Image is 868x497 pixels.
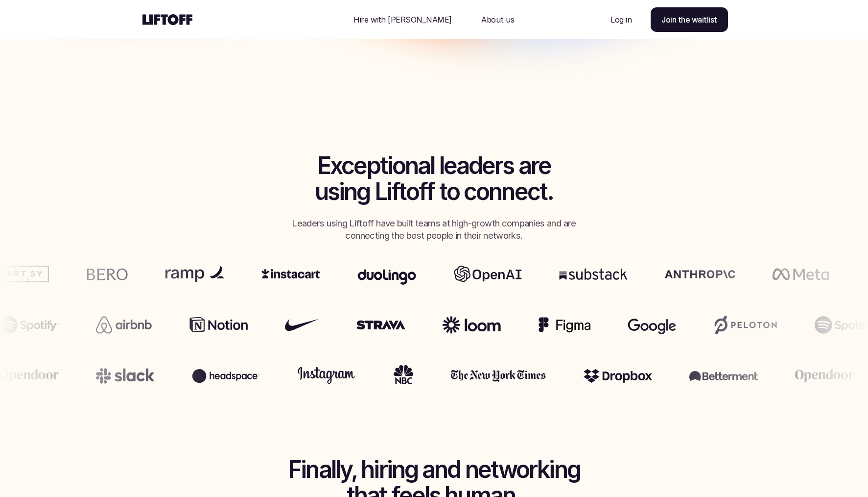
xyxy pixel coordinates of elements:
[481,14,514,25] p: About us
[610,14,632,25] p: Log in
[469,8,526,31] a: Nav Link
[353,14,452,25] p: Hire with [PERSON_NAME]
[282,217,586,243] p: Leaders using Liftoff have built teams at high-growth companies and are connecting the best peopl...
[599,8,643,31] a: Nav Link
[651,7,728,32] a: Join the waitlist
[661,14,717,25] p: Join the waitlist
[253,153,615,205] h2: Exceptional leaders are using Liftoff to connect.
[342,8,464,31] a: Nav Link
